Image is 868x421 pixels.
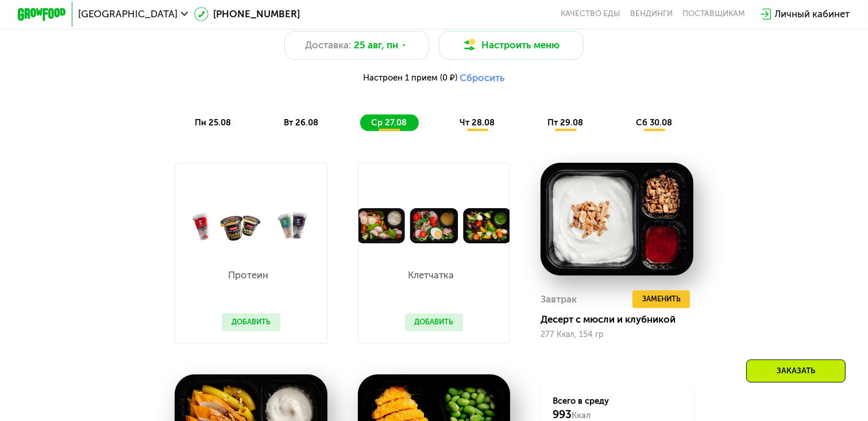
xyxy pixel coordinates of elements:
button: Настроить меню [439,31,584,60]
p: Протеин [222,270,274,280]
span: Ккал [572,410,591,420]
span: пт 29.08 [547,117,583,128]
span: чт 28.08 [460,117,495,128]
button: Заменить [632,290,690,308]
div: Заказать [746,359,846,382]
a: Вендинги [630,9,673,19]
button: Добавить [405,313,464,331]
span: Доставка: [305,38,351,52]
span: [GEOGRAPHIC_DATA] [78,9,178,19]
span: Заменить [642,293,681,305]
div: Десерт с мюсли и клубникой [541,313,703,326]
a: [PHONE_NUMBER] [194,7,300,21]
a: Качество еды [561,9,621,19]
div: Завтрак [541,290,577,308]
span: 25 авг, пн [354,38,398,52]
span: ср 27.08 [371,117,407,128]
button: Сбросить [460,72,505,84]
button: Добавить [222,313,280,331]
span: вт 26.08 [284,117,318,128]
span: пн 25.08 [195,117,231,128]
div: Личный кабинет [775,7,850,21]
span: 993 [553,408,572,421]
div: 277 Ккал, 154 гр [541,330,693,339]
span: сб 30.08 [636,117,672,128]
p: Клетчатка [405,270,457,280]
span: Настроен 1 прием (0 ₽) [363,74,457,82]
div: поставщикам [682,9,745,19]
